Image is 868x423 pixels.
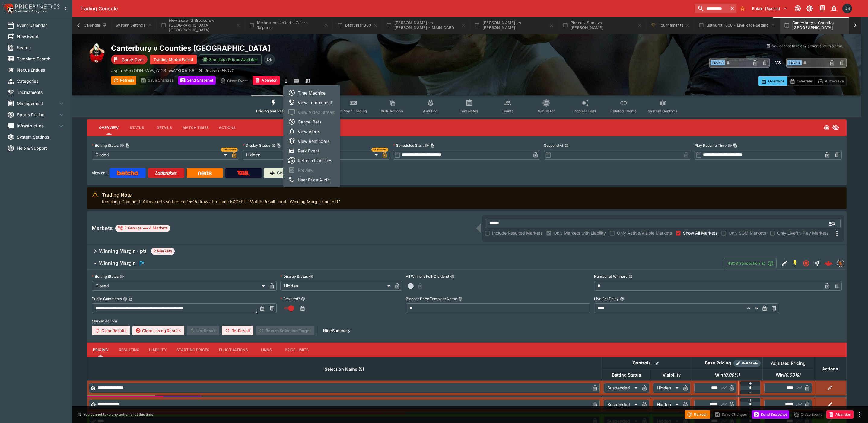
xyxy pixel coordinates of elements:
li: User Price Audit [283,175,340,184]
li: Refresh Liabilities [283,155,340,165]
li: Time Machine [283,88,340,98]
li: View Tournament [283,98,340,107]
li: View Reminders [283,136,340,146]
li: View Alerts [283,127,340,136]
li: Park Event [283,146,340,155]
li: Cancel Bets [283,117,340,127]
